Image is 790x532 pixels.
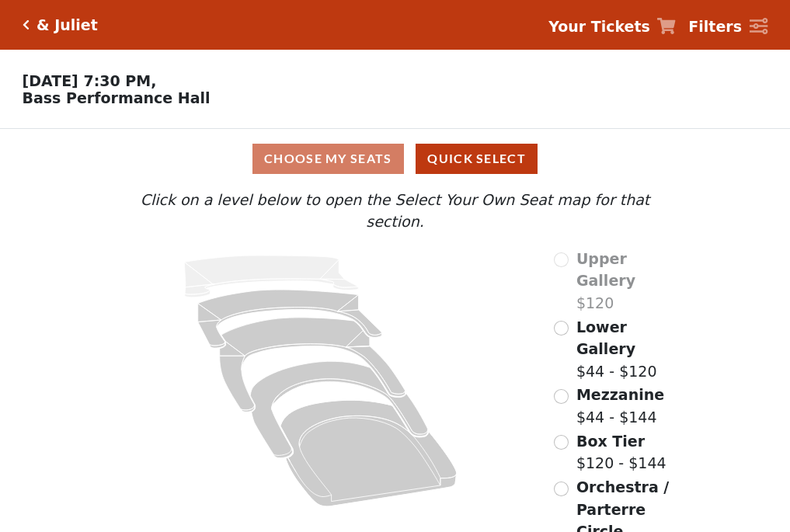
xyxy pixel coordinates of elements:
span: Lower Gallery [576,318,635,358]
path: Lower Gallery - Seats Available: 151 [198,290,382,348]
button: Quick Select [416,144,538,174]
label: $44 - $120 [576,316,680,383]
span: Box Tier [576,433,645,450]
strong: Your Tickets [548,18,650,35]
a: Your Tickets [548,16,676,38]
a: Filters [688,16,767,38]
label: $120 [576,248,680,315]
label: $120 - $144 [576,430,666,475]
path: Orchestra / Parterre Circle - Seats Available: 40 [281,400,458,506]
span: Mezzanine [576,386,664,403]
h5: & Juliet [37,16,98,34]
strong: Filters [688,18,742,35]
a: Click here to go back to filters [23,19,30,30]
span: Upper Gallery [576,250,635,290]
p: Click on a level below to open the Select Your Own Seat map for that section. [110,189,680,233]
path: Upper Gallery - Seats Available: 0 [185,256,359,297]
label: $44 - $144 [576,384,664,428]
